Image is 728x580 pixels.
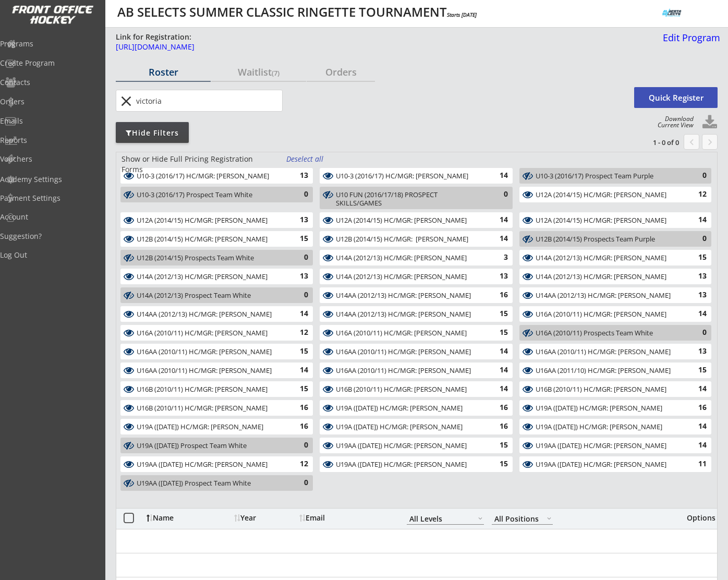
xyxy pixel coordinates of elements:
div: U16A (2010/11) HC/MGR: [PERSON_NAME] [536,310,683,319]
div: 16 [287,421,308,432]
div: 14 [686,384,707,394]
div: U19AA ([DATE]) HC/MGR: [PERSON_NAME] [536,461,683,469]
div: 14 [686,309,707,319]
div: U16B (2010/11) HC/MGR: Meagan Marriott [336,385,484,395]
div: 12 [686,189,707,200]
div: 14 [487,365,508,376]
div: U12A (2014/15) HC/MGR: Erin Willmott [536,190,683,200]
div: 0 [686,328,707,338]
div: U16AA (2010/11) HC/MGR: Tim Smith [336,366,484,376]
div: 15 [686,365,707,376]
div: Download Current View [652,116,694,128]
div: 3 [487,252,508,263]
div: 1 - 0 of 0 [625,138,679,147]
div: 15 [487,459,508,469]
div: U16AA (2010/11) HC/MGR: Erin Bennett [137,347,285,357]
div: U16B (2010/11) HC/MGR: [PERSON_NAME] [336,385,484,394]
div: U16AA (2010/11) HC/MGR: Stephen Miller [137,366,285,376]
div: U14A (2012/13) HC/MGR: [PERSON_NAME] [336,254,484,262]
div: U19AA ([DATE]) Prospect Team White [137,479,285,488]
em: Starts [DATE] [447,11,477,18]
div: U12A (2014/15) HC/MGR: [PERSON_NAME] [137,216,285,225]
div: 15 [287,234,308,244]
div: Roster [116,67,211,77]
div: U12B (2014/15) HC/MGR: Kristen Olver [336,235,484,245]
div: 15 [487,309,508,319]
div: U16B (2010/11) HC/MGR: Rick Green [137,404,285,414]
input: Type here... [134,90,282,111]
div: U19A (2007/08/09) HC/MGR: Ginny Chapman [336,404,484,414]
div: U14AA (2012/13) HC/MGR: [PERSON_NAME] [336,292,484,300]
div: U16AA (2010/11) HC/MGR: [PERSON_NAME] [336,367,484,375]
div: U14AA (2012/13) HC/MGR: Teena Feuchuk [137,310,285,320]
div: U10 FUN (2016/17/18) PROSPECT SKILLS/GAMES [336,191,484,207]
div: 15 [287,384,308,394]
div: U16A (2010/11) Prospects Team White [536,329,683,337]
div: 0 [287,478,308,488]
div: 14 [487,234,508,244]
div: 0 [686,171,707,181]
div: U12B (2014/15) Prospects Team White [137,254,285,262]
div: Edit Program [659,33,720,42]
div: 16 [487,421,508,432]
div: U19AA ([DATE]) HC/MGR: [PERSON_NAME] [536,442,683,450]
div: U14A (2012/13) HC/MGR: Rich Pulles [536,272,683,282]
div: 16 [487,403,508,413]
div: U14A (2012/13) HC/MGR: [PERSON_NAME] [536,273,683,281]
div: U19A ([DATE]) Prospect Team White [137,442,285,450]
div: U12B (2014/15) HC/MGR: Erica Ferguson [137,235,285,245]
div: U19AA (2007/08/09) HC/MGR: Steve Howard [536,460,683,470]
div: U12A (2014/15) HC/MGR: [PERSON_NAME] [336,216,484,225]
div: U16AA (2011/10) HC/MGR: [PERSON_NAME] [536,367,683,375]
div: U16AA (2010/11) HC/MGR: [PERSON_NAME] [336,348,484,356]
div: 16 [287,403,308,413]
div: 0 [287,189,308,200]
div: U14AA (2012/13) HC/MGR: [PERSON_NAME] [536,292,683,300]
div: U14A (2012/13) HC/MGR: [PERSON_NAME] [137,273,285,281]
div: Email [299,514,393,522]
div: U12B (2014/15) HC/MGR: [PERSON_NAME] [336,235,484,244]
div: U19A ([DATE]) HC/MGR: [PERSON_NAME] [536,423,683,431]
div: U14A (2012/13) HC/MGR: Justin Eadie [137,272,285,282]
div: U14A (2012/13) HC/MGR: Kelsi Urban [336,272,484,282]
div: U16AA (2011/10) HC/MGR: Derek Matheos [536,366,683,376]
div: U19A (2007/08/09) HC/MGR: Greg Szabo [536,404,683,414]
div: U16A (2010/11) HC/MGR: Holly Turner [137,329,285,339]
div: U16A (2010/11) HC/MGR: [PERSON_NAME] [336,329,484,337]
div: 14 [487,384,508,394]
button: Quick Register [634,87,718,108]
div: Orders [307,67,375,77]
div: 13 [487,271,508,282]
div: U16AA (2010/11) HC/MGR: Sara Williscroft [536,347,683,357]
div: U19A ([DATE]) HC/MGR: [PERSON_NAME] [137,423,285,431]
div: U19A (2007/08/09) HC/MGR: Rick Green [137,422,285,432]
div: Hide Filters [116,128,189,138]
div: U19A (2007/08/09) Prospect Team White [137,441,285,451]
div: 13 [686,271,707,282]
div: U19A ([DATE]) HC/MGR: [PERSON_NAME] [336,423,484,431]
div: U19A (2007/08/09) HC/MGR: Riley Lindquist [336,422,484,432]
div: 0 [487,189,508,200]
div: U19A ([DATE]) HC/MGR: [PERSON_NAME] [536,404,683,413]
div: 14 [487,215,508,225]
div: U10-3 (2016/17) HC/MGR: [PERSON_NAME] [336,172,484,180]
div: 15 [487,328,508,338]
div: U10-3 (2016/17) Prospect Team White [137,191,285,199]
font: (7) [272,68,280,78]
button: chevron_left [684,134,699,150]
div: Name [147,514,232,522]
div: U10-3 (2016/17) HC/MGR: [PERSON_NAME] [137,172,285,180]
div: U12B (2014/15) Prospects Team Purple [536,235,683,245]
div: 12 [287,459,308,469]
div: U16B (2010/11) HC/MGR: Craig Wall [137,385,285,395]
div: 11 [686,459,707,469]
div: U14AA (2012/13) HC/MGR: Amanda Saigeon [336,291,484,301]
div: [URL][DOMAIN_NAME] [116,43,641,51]
div: U16B (2010/11) HC/MGR: [PERSON_NAME] [137,404,285,413]
div: U12B (2014/15) Prospects Team White [137,253,285,263]
div: Deselect all [286,154,325,164]
div: U10-3 (2016/17) Prospect Team Purple [536,172,683,180]
div: U19AA (2007/08/09) HC/MGR: Hawryschuk [137,460,285,470]
div: U19AA ([DATE]) HC/MGR: [PERSON_NAME] [336,442,484,450]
